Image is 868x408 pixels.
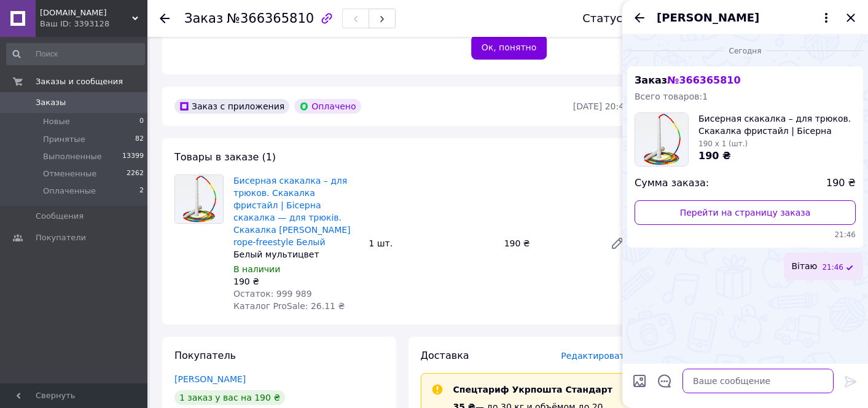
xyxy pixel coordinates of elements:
[667,74,740,86] span: № 366365810
[233,264,280,274] span: В наличии
[40,18,147,29] div: Ваш ID: 3393128
[635,74,741,86] span: Заказ
[635,200,856,225] a: Перейти на страницу заказа
[43,134,85,145] span: Принятые
[6,43,145,65] input: Поиск
[635,176,709,190] span: Сумма заказа:
[499,235,600,252] div: 190 ₴
[127,168,144,179] span: 2262
[174,350,236,361] span: Покупатель
[122,151,144,162] span: 13399
[36,232,86,243] span: Покупатели
[724,46,767,57] span: Сегодня
[698,139,748,148] span: 190 x 1 (шт.)
[573,101,630,111] time: [DATE] 20:49
[627,44,863,57] div: 12.10.2025
[657,373,673,389] button: Открыть шаблоны ответов
[233,289,312,299] span: Остаток: 999 989
[364,235,499,252] div: 1 шт.
[174,151,276,163] span: Товары в заказе (1)
[561,351,630,361] span: Редактировать
[698,112,856,137] span: Бисерная скакалка – для трюков. Скакалка фристайл | Бісерна скакалка — для трюків. Скакалка [PERS...
[174,99,289,114] div: Заказ с приложения
[43,116,70,127] span: Новые
[826,176,856,190] span: 190 ₴
[843,10,858,25] button: Закрыть
[233,275,359,288] div: 190 ₴
[139,186,144,197] span: 2
[43,186,96,197] span: Оплаченные
[635,230,856,240] span: 21:46 12.10.2025
[175,175,223,223] img: Бисерная скакалка – для трюков. Скакалка фристайл | Бісерна скакалка — для трюків. Скакалка фрист...
[582,12,665,25] div: Статус заказа
[294,99,361,114] div: Оплачено
[471,35,547,60] button: Ок, понятно
[227,11,314,26] span: №366365810
[36,76,123,87] span: Заказы и сообщения
[657,10,759,26] span: [PERSON_NAME]
[174,390,285,405] div: 1 заказ у вас на 190 ₴
[421,350,469,361] span: Доставка
[635,113,688,166] img: 6796269601_w100_h100_bisernaya-skakalka--.jpg
[635,92,708,101] span: Всего товаров: 1
[233,301,345,311] span: Каталог ProSale: 26.11 ₴
[139,116,144,127] span: 0
[43,151,102,162] span: Выполненные
[632,10,647,25] button: Назад
[791,260,817,273] span: Вітаю
[135,134,144,145] span: 82
[698,150,731,162] span: 190 ₴
[822,262,843,273] span: 21:46 12.10.2025
[43,168,96,179] span: Отмененные
[184,11,223,26] span: Заказ
[174,374,246,384] a: [PERSON_NAME]
[605,231,630,256] a: Редактировать
[40,7,132,18] span: Troli.shop
[36,97,66,108] span: Заказы
[453,385,612,394] span: Спецтариф Укрпошта Стандарт
[36,211,84,222] span: Сообщения
[657,10,834,26] button: [PERSON_NAME]
[233,176,351,247] a: Бисерная скакалка – для трюков. Скакалка фристайл | Бісерна скакалка — для трюків. Скакалка [PERS...
[233,248,359,261] div: Белый мультицвет
[160,12,170,25] div: Вернуться назад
